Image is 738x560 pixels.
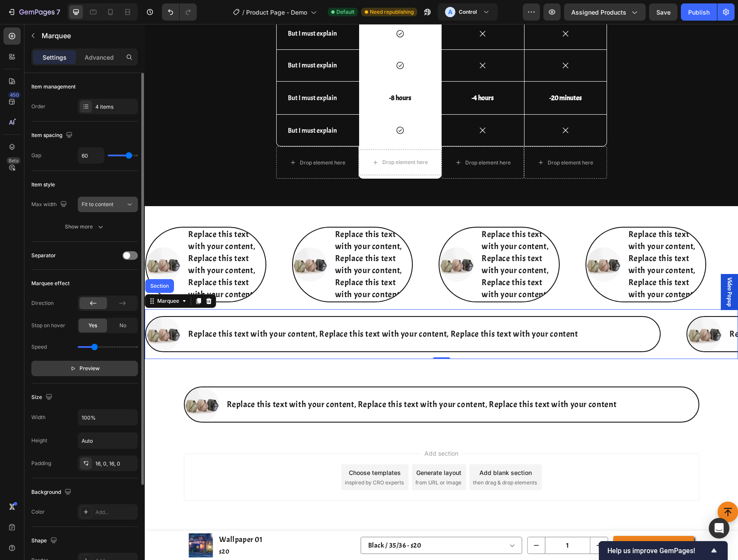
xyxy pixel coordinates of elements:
[31,280,70,287] div: Marquee effect
[656,9,671,16] span: Save
[335,444,387,453] div: Add blank section
[40,363,74,398] img: image_demo.jpg
[242,8,244,17] span: /
[31,219,138,234] button: Show more
[370,8,414,16] span: Need republishing
[571,8,626,17] span: Assigned Products
[295,223,329,258] img: image_demo.jpg
[78,197,138,212] button: Fit to content
[79,364,100,373] span: Preview
[489,515,529,527] div: Add to cart
[31,437,47,444] div: Height
[200,455,259,463] span: inspired by CRO experts
[78,148,104,163] input: Auto
[95,508,136,516] div: Add...
[95,460,136,468] div: 16, 0, 16, 0
[56,7,60,17] p: 7
[709,518,729,539] div: Open Intercom Messenger
[31,152,41,159] div: Gap
[564,3,646,21] button: Assigned Products
[688,8,710,17] div: Publish
[31,252,56,259] div: Separator
[469,512,549,531] button: Add to cart
[85,53,114,62] p: Advanced
[78,433,137,448] input: Auto
[607,547,709,555] span: Help us improve GemPages!
[31,103,46,110] div: Order
[448,8,452,16] p: A
[73,522,119,534] div: $20
[383,70,459,79] p: -20 minutes
[155,135,201,142] div: Drop element here
[300,70,376,79] p: -4 hours
[8,91,21,98] div: 450
[337,204,413,277] p: Replace this text with your content, Replace this text with your content, Replace this text with ...
[3,3,64,21] button: 7
[320,135,366,142] div: Drop element here
[336,8,354,16] span: Default
[484,204,560,277] p: Replace this text with your content, Replace this text with your content, Replace this text with ...
[215,70,296,79] p: -8 hours
[143,5,203,14] p: But I must explain
[43,53,67,62] p: Settings
[31,199,69,210] div: Max width
[143,37,203,46] p: But I must explain
[31,392,54,403] div: Size
[380,91,462,122] div: Background Image
[88,322,97,329] span: Yes
[246,8,307,17] span: Product Page - Demo
[380,26,462,57] div: Background Image
[446,513,463,530] button: increment
[78,410,137,425] input: Auto
[459,8,477,16] h3: Control
[31,322,65,329] div: Stop on hover
[543,293,577,327] img: image_demo.jpg
[73,509,119,522] h1: Wallpaper 01
[403,135,448,142] div: Drop element here
[31,83,76,91] div: Item management
[31,460,51,467] div: Padding
[1,293,36,327] img: image_demo.jpg
[442,223,476,258] img: image_demo.jpg
[145,24,738,560] iframe: Design area
[190,204,267,277] p: Replace this text with your content, Replace this text with your content, Replace this text with ...
[162,3,197,21] div: Undo/Redo
[400,513,446,530] input: quantity
[238,135,283,142] div: Drop element here
[82,374,472,387] p: Replace this text with your content, Replace this text with your content, Replace this text with ...
[31,535,59,547] div: Shape
[31,181,55,189] div: Item style
[31,508,45,516] div: Color
[43,304,433,316] p: Replace this text with your content, Replace this text with your content, Replace this text with ...
[42,30,134,41] p: Marquee
[143,70,203,79] p: But I must explain
[4,259,26,265] div: Section
[31,299,54,307] div: Direction
[328,455,392,463] span: then drag & drop elements
[31,487,73,498] div: Background
[82,201,113,207] span: Fit to content
[276,425,317,434] span: Add section
[143,102,203,111] p: But I must explain
[681,3,717,21] button: Publish
[204,444,256,453] div: Choose templates
[148,223,183,258] img: image_demo.jpg
[31,361,138,376] button: Preview
[271,455,317,463] span: from URL or image
[11,273,36,281] div: Marquee
[31,343,47,351] div: Speed
[119,322,126,329] span: No
[380,58,462,91] div: Background Image
[1,223,36,258] img: image_demo.jpg
[383,513,400,530] button: decrement
[65,222,105,231] div: Show more
[31,414,46,421] div: Width
[95,103,136,111] div: 4 items
[31,130,74,141] div: Item spacing
[649,3,677,21] button: Save
[438,3,498,21] button: AControl
[43,204,120,277] p: Replace this text with your content, Replace this text with your content, Replace this text with ...
[271,444,317,453] div: Generate layout
[6,157,21,164] div: Beta
[580,253,589,283] span: Video Popup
